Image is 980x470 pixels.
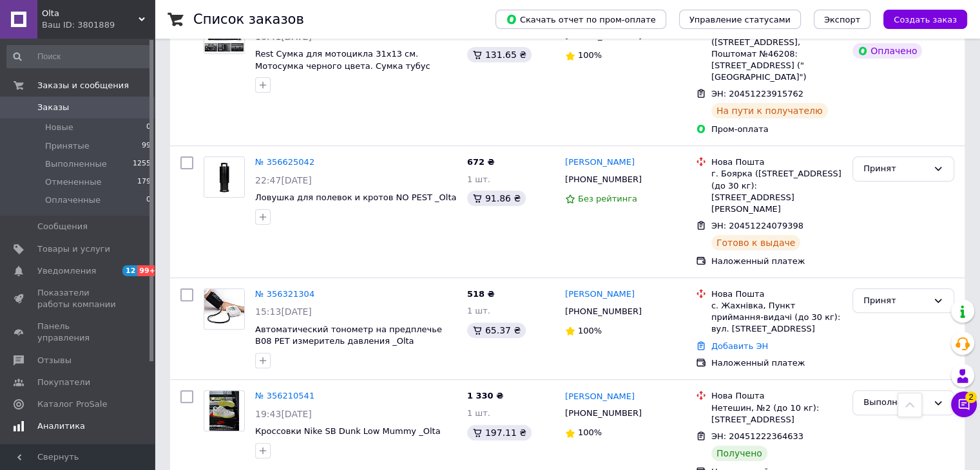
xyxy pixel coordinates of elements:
[894,15,957,24] span: Создать заказ
[711,89,803,99] span: ЭН: 20451223915762
[255,157,314,167] a: № 356625042
[255,409,312,419] span: 19:43[DATE]
[42,8,139,19] span: Olta
[863,162,928,176] div: Принят
[204,157,244,197] img: Фото товару
[255,32,312,42] span: 10:41[DATE]
[467,391,503,400] span: 1 330 ₴
[45,122,73,133] span: Новые
[578,50,602,60] span: 100%
[711,221,803,230] span: ЭН: 20451224079398
[255,324,442,346] a: Автоматический тонометр на предплечье B08 PET измеритель давления _Olta
[679,10,801,29] button: Управление статусами
[467,157,495,167] span: 672 ₴
[565,156,635,169] a: [PERSON_NAME]
[467,408,490,418] span: 1 шт.
[689,15,791,24] span: Управление статусами
[204,390,245,431] a: Фото товару
[209,391,240,431] img: Фото товару
[204,156,245,198] a: Фото товару
[578,428,602,437] span: 100%
[711,341,768,351] a: Добавить ЭН
[711,402,842,426] div: Нетешин, №2 (до 10 кг): [STREET_ADDRESS]
[255,306,312,317] span: 15:13[DATE]
[37,355,72,366] span: Отзывы
[45,158,107,170] span: Выполненные
[711,168,842,215] div: г. Боярка ([STREET_ADDRESS] (до 30 кг): [STREET_ADDRESS][PERSON_NAME]
[565,288,635,301] a: [PERSON_NAME]
[142,140,151,152] span: 99
[565,391,635,403] a: [PERSON_NAME]
[255,175,312,185] span: 22:47[DATE]
[506,14,656,25] span: Скачать отчет по пром-оплате
[562,303,644,320] div: [PHONE_NUMBER]
[467,306,490,315] span: 1 шт.
[711,357,842,369] div: Наложенный платеж
[711,24,842,83] div: с. [GEOGRAPHIC_DATA] ([STREET_ADDRESS], Поштомат №46208: [STREET_ADDRESS] ("[GEOGRAPHIC_DATA]")
[578,194,637,203] span: Без рейтинга
[814,10,870,29] button: Экспорт
[562,171,644,188] div: [PHONE_NUMBER]
[255,391,314,400] a: № 356210541
[255,193,456,202] a: Ловушка для полевок и кротов NO PEST _Olta
[37,243,110,255] span: Товары и услуги
[578,326,602,335] span: 100%
[870,14,967,24] a: Создать заказ
[467,323,526,338] div: 65.37 ₴
[37,321,119,344] span: Панель управления
[883,10,967,29] button: Создать заказ
[146,194,151,206] span: 0
[711,446,767,461] div: Получено
[965,391,977,403] span: 2
[255,289,314,299] a: № 356321304
[37,442,119,465] span: Управление сайтом
[711,288,842,300] div: Нова Пошта
[495,10,666,29] button: Скачать отчет по пром-оплате
[467,31,490,41] span: 1 шт.
[711,256,842,267] div: Наложенный платеж
[863,396,928,409] div: Выполнен
[45,140,90,152] span: Принятые
[45,176,101,188] span: Отмененные
[45,194,101,206] span: Оплаченные
[824,15,860,24] span: Экспорт
[133,158,151,170] span: 1255
[562,405,644,422] div: [PHONE_NUMBER]
[711,124,842,135] div: Пром-оплата
[37,221,88,232] span: Сообщения
[951,391,977,417] button: Чат с покупателем2
[204,289,244,329] img: Фото товару
[204,288,245,330] a: Фото товару
[37,102,69,113] span: Заказы
[255,49,430,82] a: Rest Сумка для мотоцикла 31х13 см. Мотосумка черного цвета. Сумка тубус мотоциклетная _Olta
[6,45,152,68] input: Поиск
[467,289,495,299] span: 518 ₴
[711,103,828,118] div: На пути к получателю
[37,80,129,91] span: Заказы и сообщения
[146,122,151,133] span: 0
[711,431,803,441] span: ЭН: 20451222364633
[711,390,842,402] div: Нова Пошта
[37,377,90,388] span: Покупатели
[37,420,85,432] span: Аналитика
[863,294,928,308] div: Принят
[852,43,922,59] div: Оплачено
[467,425,532,440] div: 197.11 ₴
[37,399,107,410] span: Каталог ProSale
[137,265,159,276] span: 99+
[467,47,532,62] div: 131.65 ₴
[711,235,800,250] div: Готово к выдаче
[193,12,304,27] h1: Список заказов
[467,191,526,206] div: 91.86 ₴
[711,300,842,335] div: с. Жахнівка, Пункт приймання-видачі (до 30 кг): вул. [STREET_ADDRESS]
[137,176,151,188] span: 179
[37,265,96,277] span: Уведомления
[467,174,490,184] span: 1 шт.
[255,426,441,436] a: Кроссовки Nike SB Dunk Low Mummy _Olta
[42,19,155,31] div: Ваш ID: 3801889
[711,156,842,168] div: Нова Пошта
[122,265,137,276] span: 12
[37,287,119,310] span: Показатели работы компании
